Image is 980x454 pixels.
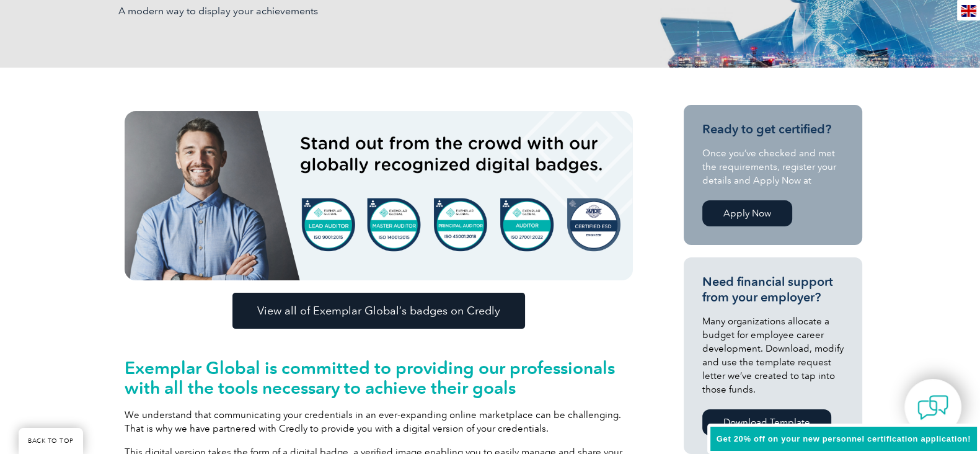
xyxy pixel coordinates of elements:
[702,146,844,187] p: Once you’ve checked and met the requirements, register your details and Apply Now at
[702,314,844,396] p: Many organizations allocate a budget for employee career development. Download, modify and use th...
[702,409,831,435] a: Download Template
[917,392,948,423] img: contact-chat.png
[125,358,633,398] h2: Exemplar Global is committed to providing our professionals with all the tools necessary to achie...
[118,4,490,18] p: A modern way to display your achievements
[702,122,844,137] h3: Ready to get certified?
[125,111,633,280] img: badges
[19,428,83,454] a: BACK TO TOP
[232,293,525,329] a: View all of Exemplar Global’s badges on Credly
[717,434,971,443] span: Get 20% off on your new personnel certification application!
[702,200,792,226] a: Apply Now
[702,274,844,305] h3: Need financial support from your employer?
[961,5,976,17] img: en
[125,408,633,435] p: We understand that communicating your credentials in an ever-expanding online marketplace can be ...
[257,305,500,316] span: View all of Exemplar Global’s badges on Credly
